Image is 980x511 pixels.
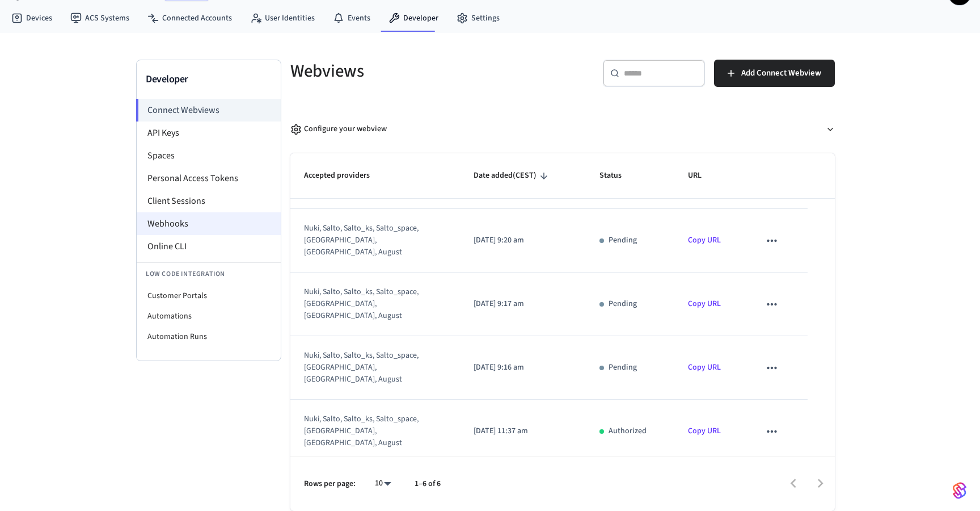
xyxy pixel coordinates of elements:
[137,235,281,258] li: Online CLI
[290,114,835,144] button: Configure your webview
[146,72,272,87] h3: Developer
[474,167,551,185] span: Date added(CEST)
[599,167,636,185] span: Status
[609,298,637,310] p: Pending
[304,223,432,258] div: nuki, salto, salto_ks, salto_space, [GEOGRAPHIC_DATA], [GEOGRAPHIC_DATA], august
[953,481,966,500] img: SeamLogoGradient.69752ec5.svg
[688,298,721,309] a: Copy URL
[474,298,572,310] p: [DATE] 9:17 am
[137,262,281,286] li: Low Code Integration
[304,167,385,185] span: Accepted providers
[688,167,716,185] span: URL
[137,167,281,190] li: Personal Access Tokens
[379,8,447,28] a: Developer
[137,144,281,167] li: Spaces
[304,413,432,449] div: nuki, salto, salto_ks, salto_space, [GEOGRAPHIC_DATA], [GEOGRAPHIC_DATA], august
[714,60,835,87] button: Add Connect Webview
[137,190,281,212] li: Client Sessions
[474,425,572,437] p: [DATE] 11:37 am
[474,234,572,246] p: [DATE] 9:20 am
[61,8,138,28] a: ACS Systems
[137,286,281,306] li: Customer Portals
[290,60,556,83] h5: Webviews
[137,326,281,347] li: Automation Runs
[369,475,396,492] div: 10
[688,425,721,437] a: Copy URL
[609,425,647,437] p: Authorized
[304,286,432,322] div: nuki, salto, salto_ks, salto_space, [GEOGRAPHIC_DATA], [GEOGRAPHIC_DATA], august
[688,234,721,246] a: Copy URL
[136,99,281,122] li: Connect Webviews
[138,8,241,28] a: Connected Accounts
[137,122,281,144] li: API Keys
[137,212,281,235] li: Webhooks
[324,8,379,28] a: Events
[241,8,324,28] a: User Identities
[474,362,572,374] p: [DATE] 9:16 am
[304,350,432,386] div: nuki, salto, salto_ks, salto_space, [GEOGRAPHIC_DATA], [GEOGRAPHIC_DATA], august
[2,8,61,28] a: Devices
[609,234,637,246] p: Pending
[304,478,356,490] p: Rows per page:
[415,478,441,490] p: 1–6 of 6
[290,123,387,135] div: Configure your webview
[447,8,509,28] a: Settings
[741,66,821,81] span: Add Connect Webview
[688,362,721,373] a: Copy URL
[609,362,637,374] p: Pending
[137,306,281,326] li: Automations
